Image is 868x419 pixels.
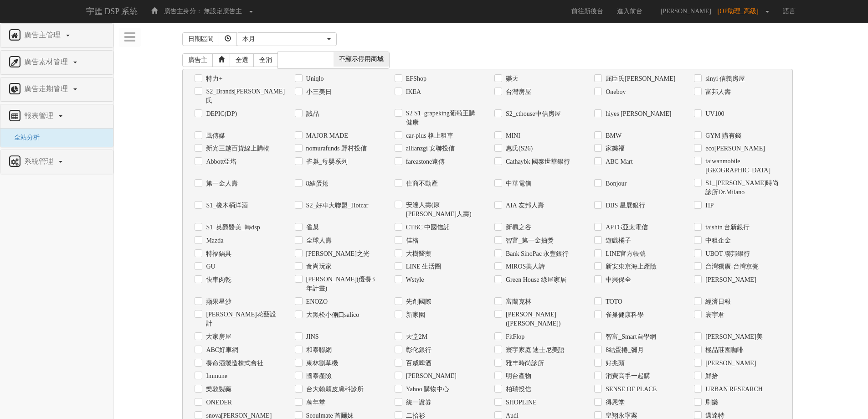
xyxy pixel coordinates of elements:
label: 經濟日報 [703,297,731,306]
a: 全站分析 [7,134,40,141]
label: 小三美日 [304,88,332,97]
label: 柏瑞投信 [503,385,531,394]
label: 台灣房屋 [503,88,531,97]
label: S1_[PERSON_NAME]時尚診所Dr.Milano [703,179,780,197]
label: Wstyle [404,275,424,285]
label: 遊戲橘子 [603,236,631,245]
label: 百威啤酒 [404,359,431,368]
label: 中華電信 [503,179,531,188]
label: 天堂2M [404,332,427,341]
label: eco[PERSON_NAME] [703,144,765,153]
label: UBOT 聯邦銀行 [703,249,750,259]
label: 8結蛋捲_彌月 [603,346,644,355]
a: 廣告主管理 [7,28,106,43]
label: 得恩堂 [603,398,625,407]
label: 新光三越百貨線上購物 [204,144,270,153]
label: GU [204,262,215,271]
label: Abbott亞培 [204,157,236,166]
label: 誠品 [304,109,319,119]
label: nomurafunds 野村投信 [304,144,367,153]
label: 食尚玩家 [304,262,332,271]
label: Bonjour [603,179,627,188]
label: Green House 綠屋家居 [503,275,566,285]
label: 刷樂 [703,398,718,407]
label: 鮮拾 [703,372,718,381]
label: [PERSON_NAME]美 [703,332,762,341]
label: 寰宇家庭 迪士尼美語 [503,346,565,355]
label: SHOPLINE [503,398,537,407]
label: DEPIC(DP) [204,109,237,119]
span: 廣告走期管理 [22,85,72,93]
label: MAJOR MADE [304,131,348,140]
label: IKEA [404,88,421,97]
label: 樂天 [503,74,519,83]
label: 特力+ [204,74,222,83]
label: 佳格 [404,236,419,245]
label: 東林割草機 [304,359,338,368]
label: 好兆頭 [603,359,625,368]
label: LINE 生活圈 [404,262,441,271]
label: S2 S1_grapeking葡萄王購健康 [404,109,481,127]
label: 智富_第一金抽獎 [503,236,554,245]
label: 極品莊園咖啡 [703,346,744,355]
label: APTG亞太電信 [603,223,648,232]
label: 寰宇君 [703,310,724,320]
label: JINS [304,332,319,341]
span: 系統管理 [22,157,58,165]
label: 大家房屋 [204,332,231,341]
label: Oneboy [603,88,626,97]
label: [PERSON_NAME]之光 [304,249,370,259]
span: 廣告素材管理 [22,58,72,66]
span: 無設定廣告主 [204,8,242,15]
label: EFShop [404,74,426,83]
label: 全球人壽 [304,236,332,245]
label: 住商不動產 [404,179,438,188]
label: Cathaybk 國泰世華銀行 [503,157,570,166]
label: 台大翰穎皮膚科診所 [304,385,364,394]
label: 大黑松小倆口salico [304,310,360,320]
label: S1_英爵醫美_轉dsp [204,223,260,232]
a: 全選 [230,53,254,67]
label: S1_橡木桶洋酒 [204,201,248,210]
label: CTBC 中國信託 [404,223,450,232]
label: S2_好車大聯盟_Hotcar [304,201,369,210]
label: 富邦人壽 [703,88,731,97]
label: allianzgi 安聯投信 [404,144,455,153]
label: taiwanmobile [GEOGRAPHIC_DATA] [703,157,780,175]
label: 惠氏(S26) [503,144,533,153]
span: [PERSON_NAME] [656,8,716,15]
label: S2_Brands[PERSON_NAME]氏 [204,87,281,105]
label: 台灣獨廣-台灣京瓷 [703,262,759,271]
label: Yahoo 購物中心 [404,385,449,394]
label: 大樹醫藥 [404,249,431,259]
label: Bank SinoPac 永豐銀行 [503,249,569,259]
label: [PERSON_NAME] [703,359,756,368]
label: 智富_Smart自學網 [603,332,656,341]
label: Uniqlo [304,74,324,83]
label: ENOZO [304,297,328,306]
label: TOTO [603,297,622,306]
label: [PERSON_NAME] [703,275,756,285]
label: 富蘭克林 [503,297,531,306]
label: [PERSON_NAME](優養3年計畫) [304,275,381,293]
label: HP [703,201,714,210]
label: Immune [204,372,227,381]
a: 全消 [253,53,278,67]
label: LINE官方帳號 [603,249,646,259]
label: ABC好車網 [204,346,238,355]
a: 報表管理 [7,109,106,124]
span: 廣告主管理 [22,31,65,39]
label: 樂敦製藥 [204,385,231,394]
label: 國泰產險 [304,372,332,381]
label: 中興保全 [603,275,631,285]
label: 新楓之谷 [503,223,531,232]
label: 養命酒製造株式會社 [204,359,263,368]
label: ABC Mart [603,157,633,166]
label: 統一證券 [404,398,431,407]
span: 廣告主身分： [164,8,202,15]
span: 不顯示停用商城 [334,52,389,67]
label: 消費高手一起購 [603,372,650,381]
label: sinyi 信義房屋 [703,74,745,83]
label: 新安東京海上產險 [603,262,657,271]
